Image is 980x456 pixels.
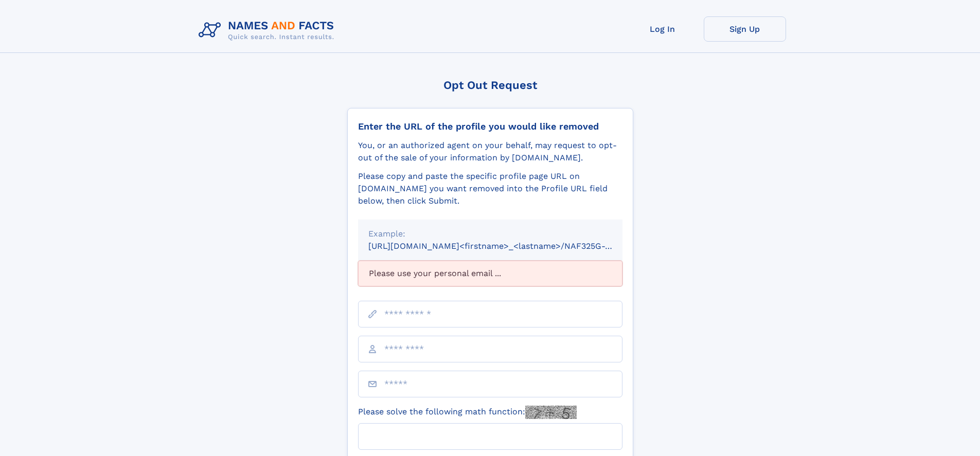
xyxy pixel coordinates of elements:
div: Please copy and paste the specific profile page URL on [DOMAIN_NAME] you want removed into the Pr... [358,170,622,207]
div: Please use your personal email ... [358,261,622,286]
small: [URL][DOMAIN_NAME]<firstname>_<lastname>/NAF325G-xxxxxxxx [368,241,642,251]
a: Log In [621,16,704,42]
a: Sign Up [704,16,786,42]
label: Please solve the following math function: [358,406,577,419]
img: Logo Names and Facts [194,16,343,44]
div: You, or an authorized agent on your behalf, may request to opt-out of the sale of your informatio... [358,139,622,164]
div: Opt Out Request [347,79,633,92]
div: Example: [368,228,612,240]
div: Enter the URL of the profile you would like removed [358,121,622,132]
